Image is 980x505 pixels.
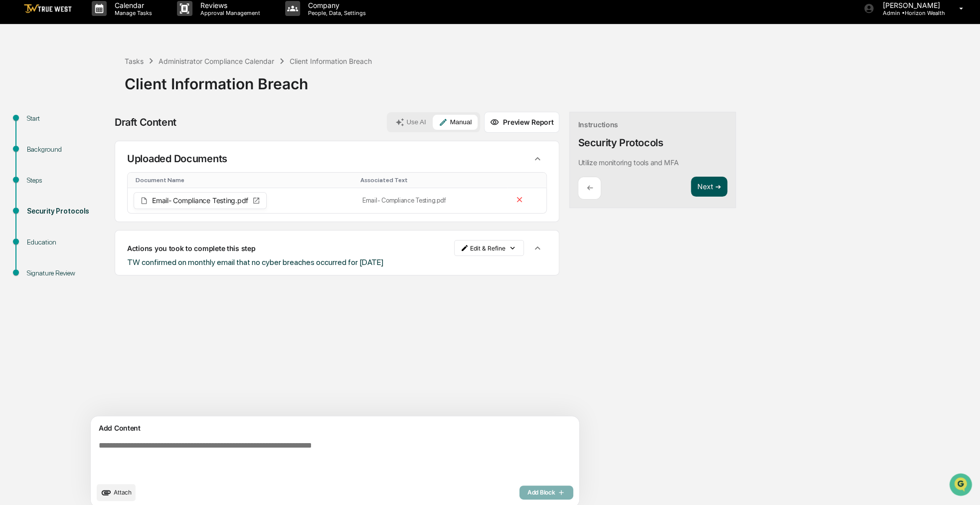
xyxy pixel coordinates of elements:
[192,1,265,9] p: Reviews
[72,178,80,186] div: 🗄️
[125,67,975,93] div: Client Information Breach
[513,193,526,208] button: Remove file
[169,79,181,91] button: Start new chat
[10,110,67,118] div: Past conversations
[484,112,559,133] button: Preview Report
[874,1,945,9] p: [PERSON_NAME]
[10,20,181,36] p: How can we help?
[360,177,503,184] div: Toggle SortBy
[10,178,18,186] div: 🖐️
[115,116,176,128] div: Draft Content
[27,144,109,155] div: Background
[20,177,64,187] span: Preclearance
[24,4,72,13] img: logo
[107,9,157,16] p: Manage Tasks
[454,240,524,256] button: Edit & Refine
[99,220,121,228] span: Pylon
[6,173,68,191] a: 🖐️Preclearance
[45,86,137,94] div: We're available if you need us!
[300,9,371,16] p: People, Data, Settings
[68,173,128,191] a: 🗄️Attestations
[948,472,975,499] iframe: Open customer support
[27,268,109,278] div: Signature Review
[578,137,663,149] div: Security Protocols
[82,177,124,187] span: Attestations
[97,422,573,434] div: Add Content
[10,197,18,205] div: 🔎
[70,220,121,228] a: Powered byPylon
[356,188,507,213] td: Email- Compliance Testing.pdf
[27,206,109,217] div: Security Protocols
[31,135,81,143] span: [PERSON_NAME]
[389,115,432,130] button: Use AI
[578,120,618,129] div: Instructions
[20,196,63,206] span: Data Lookup
[127,153,227,165] p: Uploaded Documents
[27,175,109,186] div: Steps
[27,237,109,248] div: Education
[125,57,144,65] div: Tasks
[114,489,132,496] span: Attach
[27,113,109,124] div: Start
[10,76,28,94] img: 1746055101610-c473b297-6a78-478c-a979-82029cc54cd1
[127,257,384,267] span: TW confirmed on monthly email that no cyber breaches occurred for [DATE]
[155,108,181,120] button: See all
[107,1,157,9] p: Calendar
[433,115,478,130] button: Manual
[152,197,248,204] span: Email- Compliance Testing.pdf
[192,9,265,16] p: Approval Management
[6,192,67,210] a: 🔎Data Lookup
[300,1,371,9] p: Company
[21,76,39,94] img: 8933085812038_c878075ebb4cc5468115_72.jpg
[136,177,352,184] div: Toggle SortBy
[88,135,109,143] span: [DATE]
[578,158,678,167] p: Utilize monitoring tools and MFA
[874,9,945,16] p: Admin • Horizon Wealth
[159,57,274,65] div: Administrator Compliance Calendar
[127,244,255,252] p: Actions you took to complete this step
[691,177,727,197] button: Next ➔
[10,126,26,142] img: Sigrid Alegria
[290,57,372,65] div: Client Information Breach
[83,135,86,143] span: •
[586,183,593,193] p: ←
[45,76,163,86] div: Start new chat
[97,484,136,501] button: upload document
